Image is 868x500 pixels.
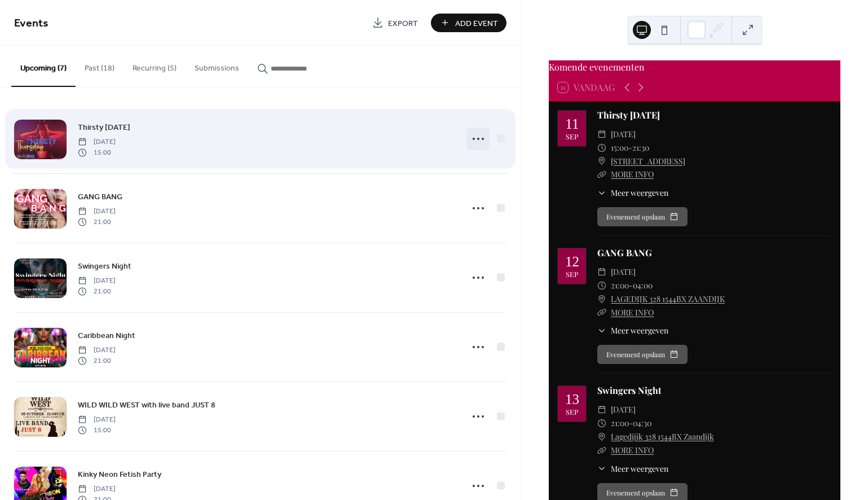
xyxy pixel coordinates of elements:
[611,279,629,292] span: 21:00
[78,191,122,203] span: GANG BANG
[78,276,116,286] span: [DATE]
[78,207,116,217] span: [DATE]
[124,46,186,86] button: Recurring (5)
[78,261,131,273] span: Swingers Night
[78,469,161,481] span: Kinky Neon Fetish Party
[611,445,654,455] a: MORE INFO
[611,416,629,430] span: 21:00
[565,117,579,131] div: 11
[597,306,606,319] div: ​
[611,403,636,416] span: [DATE]
[78,330,135,342] span: Caribbean Night
[78,484,116,494] span: [DATE]
[597,279,606,292] div: ​
[611,155,685,168] a: [STREET_ADDRESS]
[78,217,116,227] span: 21:00
[431,14,506,32] button: Add Event
[611,169,654,179] a: MORE INFO
[597,207,688,226] button: Evenement opslaan
[611,307,654,318] a: MORE INFO
[78,147,116,157] span: 15:00
[597,430,606,444] div: ​
[597,384,662,396] a: Swingers Night
[597,187,668,199] button: ​Meer weergeven
[597,265,606,279] div: ​
[597,155,606,168] div: ​
[78,260,131,273] a: Swingers Night
[597,141,606,155] div: ​
[611,324,668,336] span: Meer weergeven
[78,425,116,435] span: 15:00
[597,168,606,181] div: ​
[611,430,714,444] a: Lagedijik 328 1544BX Zaandijk
[628,141,632,155] span: -
[455,17,498,29] span: Add Event
[78,122,130,134] span: Thirsty [DATE]
[597,463,606,475] div: ​
[597,109,660,121] a: Thirsty [DATE]
[78,398,215,411] a: WILD WILD WEST with live band JUST 8
[597,403,606,416] div: ​
[186,46,248,86] button: Submissions
[566,133,578,141] div: sep
[611,463,668,475] span: Meer weergeven
[597,187,606,199] div: ​
[364,14,426,32] a: Export
[611,265,636,279] span: [DATE]
[565,255,579,269] div: 12
[388,17,418,29] span: Export
[566,409,578,416] div: sep
[549,60,840,74] div: Komende evenementen
[597,292,606,306] div: ​
[14,12,49,34] span: Events
[597,345,688,364] button: Evenement opslaan
[597,247,652,258] a: GANG BANG
[597,324,606,336] div: ​
[632,141,649,155] span: 21:30
[78,415,116,425] span: [DATE]
[629,416,633,430] span: -
[566,271,578,278] div: sep
[78,468,161,481] a: Kinky Neon Fetish Party
[597,324,668,336] button: ​Meer weergeven
[597,128,606,141] div: ​
[76,46,124,86] button: Past (18)
[78,190,122,203] a: GANG BANG
[597,416,606,430] div: ​
[633,416,651,430] span: 04:30
[597,444,606,457] div: ​
[633,279,653,292] span: 04:00
[78,286,116,296] span: 21:00
[78,121,130,134] a: Thirsty [DATE]
[78,345,116,356] span: [DATE]
[597,463,668,475] button: ​Meer weergeven
[78,356,116,366] span: 21:00
[611,292,725,306] a: LAGEDIJK 328 1544BX ZAANDIJK
[629,279,633,292] span: -
[565,392,579,406] div: 13
[78,137,116,147] span: [DATE]
[78,400,215,411] span: WILD WILD WEST with live band JUST 8
[11,46,76,87] button: Upcoming (7)
[611,141,628,155] span: 15:00
[611,128,636,141] span: [DATE]
[611,187,668,199] span: Meer weergeven
[78,329,135,342] a: Caribbean Night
